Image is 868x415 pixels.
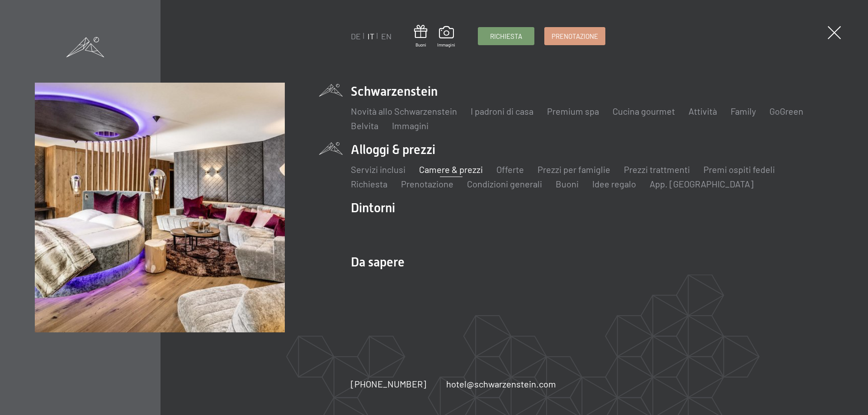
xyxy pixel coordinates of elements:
[703,164,775,175] a: Premi ospiti fedeli
[368,31,374,41] a: IT
[592,178,636,189] a: Idee regalo
[490,32,522,41] span: Richiesta
[414,25,427,48] a: Buoni
[624,164,690,175] a: Prezzi trattmenti
[437,26,455,48] a: Immagini
[613,106,675,117] a: Cucina gourmet
[392,120,429,131] a: Immagini
[351,106,457,117] a: Novità allo Schwarzenstein
[556,178,579,189] a: Buoni
[769,106,803,117] a: GoGreen
[401,178,453,189] a: Prenotazione
[496,164,524,175] a: Offerte
[650,178,754,189] a: App. [GEOGRAPHIC_DATA]
[351,164,406,175] a: Servizi inclusi
[446,378,556,390] a: hotel@schwarzenstein.com
[381,31,392,41] a: EN
[552,32,598,41] span: Prenotazione
[471,106,533,117] a: I padroni di casa
[351,378,426,389] span: [PHONE_NUMBER]
[351,378,426,390] a: [PHONE_NUMBER]
[414,42,427,48] span: Buoni
[437,42,455,48] span: Immagini
[467,178,542,189] a: Condizioni generali
[478,28,534,45] a: Richiesta
[351,31,361,41] a: DE
[538,164,610,175] a: Prezzi per famiglie
[351,178,387,189] a: Richiesta
[351,120,378,131] a: Belvita
[419,164,483,175] a: Camere & prezzi
[689,106,717,117] a: Attività
[731,106,756,117] a: Family
[545,28,605,45] a: Prenotazione
[547,106,599,117] a: Premium spa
